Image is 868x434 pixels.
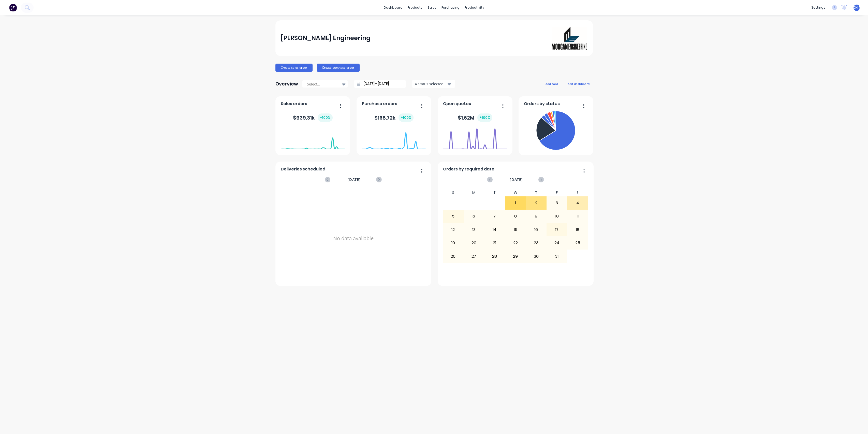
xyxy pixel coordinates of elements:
[505,210,526,223] div: 8
[293,113,333,122] div: $ 939.31k
[9,4,17,11] img: Factory
[809,4,828,11] div: settings
[526,197,546,209] div: 2
[547,189,567,196] div: F
[547,197,567,209] div: 3
[275,64,313,72] button: Create sales order
[564,80,593,87] button: edit dashboard
[281,101,307,107] span: Sales orders
[281,33,371,43] div: [PERSON_NAME] Engineering
[505,189,526,196] div: W
[443,223,463,236] div: 12
[399,113,414,122] div: + 100 %
[415,81,447,86] div: 4 status selected
[547,250,567,263] div: 31
[464,237,484,249] div: 20
[526,189,547,196] div: T
[547,223,567,236] div: 17
[547,237,567,249] div: 24
[505,197,526,209] div: 1
[567,189,588,196] div: S
[484,189,505,196] div: T
[464,223,484,236] div: 13
[443,237,463,249] div: 19
[567,223,588,236] div: 18
[318,113,333,122] div: + 100 %
[567,210,588,223] div: 11
[567,237,588,249] div: 25
[526,237,546,249] div: 23
[412,80,455,88] button: 4 status selected
[542,80,561,87] button: add card
[484,250,505,263] div: 28
[405,4,425,11] div: products
[281,166,325,172] span: Deliveries scheduled
[510,177,523,182] span: [DATE]
[425,4,439,11] div: sales
[443,210,463,223] div: 5
[439,4,462,11] div: purchasing
[443,101,471,107] span: Open quotes
[505,250,526,263] div: 29
[443,189,464,196] div: S
[567,197,588,209] div: 4
[552,27,587,50] img: Morgan Engineering
[374,113,414,122] div: $ 168.72k
[381,4,405,11] a: dashboard
[477,113,492,122] div: + 100 %
[347,177,361,182] span: [DATE]
[505,237,526,249] div: 22
[458,113,492,122] div: $ 1.62M
[464,189,484,196] div: M
[526,223,546,236] div: 16
[281,189,426,288] div: No data available
[443,250,463,263] div: 26
[317,64,360,72] button: Create purchase order
[547,210,567,223] div: 10
[505,223,526,236] div: 15
[464,250,484,263] div: 27
[484,237,505,249] div: 21
[462,4,487,11] div: productivity
[275,79,298,89] div: Overview
[524,101,560,107] span: Orders by status
[362,101,397,107] span: Purchase orders
[464,210,484,223] div: 6
[484,223,505,236] div: 14
[484,210,505,223] div: 7
[526,210,546,223] div: 9
[526,250,546,263] div: 30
